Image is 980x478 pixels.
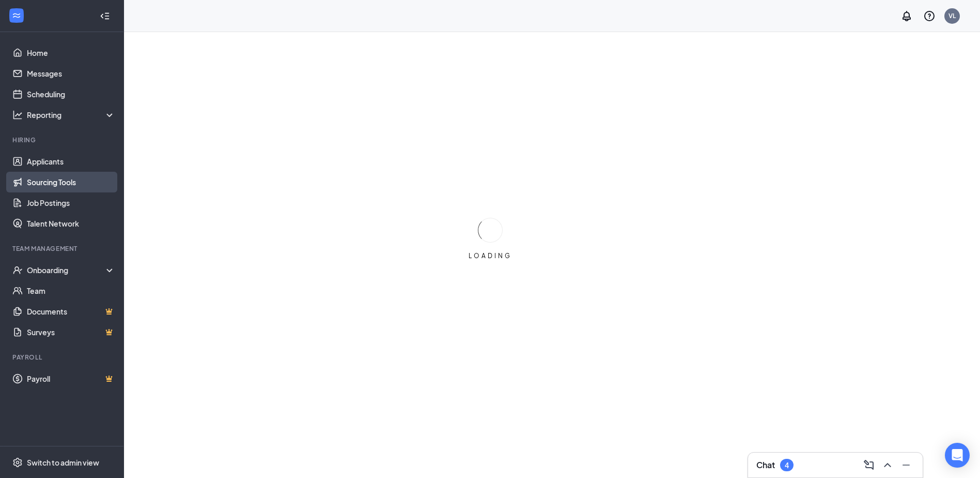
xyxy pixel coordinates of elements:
button: Minimize [898,457,914,473]
h3: Chat [756,459,775,471]
a: Team [27,280,115,301]
a: SurveysCrown [27,322,115,342]
div: Reporting [27,110,116,120]
a: Scheduling [27,84,115,104]
button: ChevronUp [879,457,896,473]
div: Open Intercom Messenger [945,443,970,468]
div: LOADING [464,251,516,260]
svg: Analysis [12,110,23,120]
div: Hiring [12,136,113,144]
svg: WorkstreamLogo [11,10,22,21]
a: PayrollCrown [27,368,115,389]
a: DocumentsCrown [27,301,115,322]
svg: Settings [12,457,23,468]
button: ComposeMessage [861,457,877,473]
a: Messages [27,63,115,84]
a: Talent Network [27,213,115,234]
svg: ChevronUp [881,459,894,471]
div: 4 [785,461,789,470]
svg: ComposeMessage [863,459,875,471]
svg: QuestionInfo [923,10,936,22]
div: VL [948,11,956,20]
svg: Minimize [900,459,912,471]
a: Job Postings [27,192,115,213]
a: Home [27,42,115,63]
div: Onboarding [27,265,106,275]
a: Applicants [27,151,115,172]
a: Sourcing Tools [27,172,115,192]
svg: Collapse [100,11,110,21]
svg: UserCheck [12,265,23,275]
div: Payroll [12,353,113,362]
div: Team Management [12,244,113,253]
div: Switch to admin view [27,457,99,468]
svg: Notifications [900,10,913,22]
